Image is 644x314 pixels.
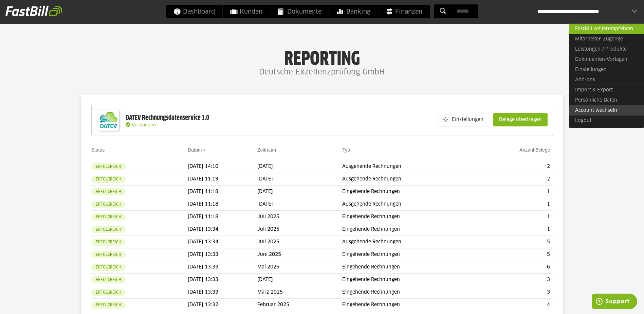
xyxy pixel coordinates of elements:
a: Zeitraum [257,147,276,153]
a: Dashboard [166,5,222,18]
td: [DATE] 13:33 [188,261,257,274]
td: 5 [477,248,553,261]
td: [DATE] 13:34 [188,236,257,248]
td: [DATE] 13:34 [188,223,257,236]
td: 1 [477,198,553,211]
a: Banking [329,5,378,18]
td: Eingehende Rechnungen [342,248,477,261]
div: DATEV Rechnungsdatenservice 1.0 [126,114,209,122]
td: Ausgehende Rechnungen [342,236,477,248]
td: [DATE] 11:18 [188,211,257,223]
a: FastBill weiterempfehlen [569,23,644,34]
td: [DATE] 13:33 [188,248,257,261]
td: Eingehende Rechnungen [342,211,477,223]
img: fastbill_logo_white.png [5,5,62,16]
td: März 2025 [257,286,342,299]
td: Ausgehende Rechnungen [342,198,477,211]
span: Kunden [230,5,262,18]
td: [DATE] [257,173,342,186]
sl-badge: Erfolgreich [91,301,126,309]
a: Dokumenten-Vorlagen [569,54,644,65]
td: [DATE] 13:33 [188,274,257,286]
a: Add-ons [569,75,644,85]
a: Kunden [223,5,270,18]
td: 1 [477,186,553,198]
td: Juni 2025 [257,248,342,261]
td: Ausgehende Rechnungen [342,160,477,173]
sl-badge: Erfolgreich [91,188,126,195]
td: 5 [477,236,553,248]
td: [DATE] [257,274,342,286]
td: [DATE] 11:19 [188,173,257,186]
sl-badge: Erfolgreich [91,226,126,233]
a: Typ [342,147,350,153]
td: Februar 2025 [257,299,342,311]
span: Dashboard [173,5,215,18]
td: 3 [477,286,553,299]
a: Account wechseln [569,105,644,116]
td: 6 [477,261,553,274]
td: [DATE] 13:33 [188,286,257,299]
td: Juli 2025 [257,223,342,236]
a: Datum [188,147,202,153]
td: Eingehende Rechnungen [342,274,477,286]
sl-badge: Erfolgreich [91,201,126,208]
sl-badge: Erfolgreich [91,276,126,283]
sl-badge: Erfolgreich [91,289,126,296]
span: Verbunden [132,123,156,127]
img: DATEV-Datenservice Logo [95,107,122,134]
a: Dokumente [270,5,329,18]
a: Finanzen [378,5,430,18]
img: sort_desc.gif [203,150,207,151]
td: [DATE] [257,186,342,198]
a: Persönliche Daten [569,95,644,105]
sl-badge: Erfolgreich [91,251,126,258]
td: Eingehende Rechnungen [342,261,477,274]
sl-badge: Erfolgreich [91,163,126,170]
td: 1 [477,223,553,236]
sl-button: Belege übertragen [493,113,548,126]
td: 1 [477,211,553,223]
a: Import & Export [569,85,644,95]
td: Eingehende Rechnungen [342,223,477,236]
h1: Reporting [68,48,576,66]
a: Mitarbeiter-Zugänge [569,34,644,44]
span: Finanzen [386,5,422,18]
a: Logout [569,116,644,126]
td: Eingehende Rechnungen [342,186,477,198]
sl-badge: Erfolgreich [91,176,126,183]
a: Anzahl Belege [519,147,550,153]
td: Juli 2025 [257,236,342,248]
td: [DATE] 13:32 [188,299,257,311]
td: [DATE] [257,160,342,173]
sl-button: Einstellungen [439,113,489,126]
sl-badge: Erfolgreich [91,264,126,271]
td: 2 [477,160,553,173]
td: Ausgehende Rechnungen [342,173,477,186]
iframe: Öffnet ein Widget, in dem Sie weitere Informationen finden [592,294,637,311]
td: [DATE] 14:10 [188,160,257,173]
sl-badge: Erfolgreich [91,239,126,246]
td: [DATE] 11:18 [188,186,257,198]
td: [DATE] 11:18 [188,198,257,211]
td: Juli 2025 [257,211,342,223]
span: Dokumente [278,5,321,18]
td: [DATE] [257,198,342,211]
td: Eingehende Rechnungen [342,299,477,311]
a: Leistungen / Produkte [569,44,644,54]
td: 4 [477,299,553,311]
sl-badge: Erfolgreich [91,213,126,221]
td: 2 [477,173,553,186]
td: Mai 2025 [257,261,342,274]
span: Banking [337,5,370,18]
td: Eingehende Rechnungen [342,286,477,299]
td: 3 [477,274,553,286]
a: Einstellungen [569,65,644,75]
a: Status [91,147,105,153]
